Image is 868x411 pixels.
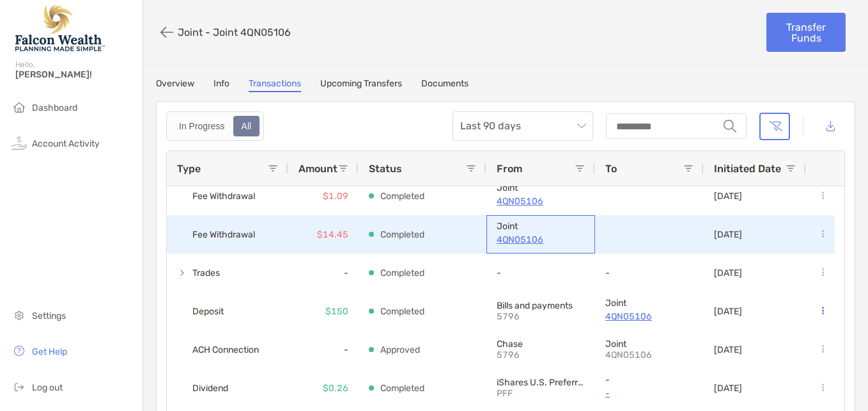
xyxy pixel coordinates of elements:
p: Bills and payments [497,300,585,311]
p: iShares U.S. Preferred Stock [497,377,585,388]
p: 4QN05106 [605,350,694,360]
p: Completed [380,188,424,204]
p: - [605,268,694,278]
span: To [605,163,617,175]
p: Completed [380,303,424,319]
img: get-help icon [12,343,27,359]
span: [PERSON_NAME]! [15,69,135,80]
a: 4QN05106 [497,232,585,248]
p: 5796 [497,311,585,322]
p: $1.09 [323,188,348,204]
p: - [497,268,585,278]
a: 4QN05106 [497,193,585,209]
p: Joint [497,182,585,193]
a: Info [213,78,229,92]
p: $150 [325,303,348,319]
div: - [288,330,359,369]
div: In Progress [172,117,232,135]
span: Fee Withdrawal [192,186,255,207]
span: ACH Connection [192,339,259,360]
div: - [288,254,359,292]
p: [DATE] [714,344,742,355]
p: $0.26 [323,380,348,396]
a: Overview [156,78,194,92]
p: [DATE] [714,383,742,394]
p: [DATE] [714,268,742,278]
p: $14.45 [317,227,348,243]
span: Status [369,163,402,175]
p: 5796 [497,350,585,360]
p: Completed [380,380,424,396]
img: input icon [724,120,736,133]
div: All [235,117,259,135]
span: From [497,163,522,175]
div: segmented control [166,111,264,141]
p: Joint [605,339,694,350]
span: Initiated Date [714,163,781,175]
p: Completed [380,227,424,243]
a: Transactions [249,78,301,92]
span: Settings [32,310,66,321]
a: Transfer Funds [766,13,846,52]
img: activity icon [12,135,27,150]
span: Trades [192,262,220,284]
span: Last 90 days [460,112,585,140]
span: Dashboard [32,102,77,113]
span: Amount [298,163,337,175]
img: logout icon [12,379,27,394]
p: Joint - Joint 4QN05106 [178,26,291,38]
p: Chase [497,339,585,350]
p: Approved [380,342,420,358]
span: Type [177,163,201,175]
button: Clear filters [759,113,790,140]
p: - [605,375,694,385]
a: 4QN05106 [605,309,694,325]
p: Completed [380,265,424,281]
img: settings icon [12,307,27,323]
span: Account Activity [32,138,100,149]
p: [DATE] [714,306,742,317]
span: Dividend [192,378,228,399]
a: - [605,385,694,401]
span: Fee Withdrawal [192,224,255,245]
a: Upcoming Transfers [320,78,402,92]
span: Log out [32,382,63,393]
a: Documents [421,78,469,92]
p: Joint [605,298,694,309]
span: Deposit [192,301,224,322]
p: PFF [497,388,585,399]
img: household icon [12,99,27,115]
p: Joint [497,221,585,232]
span: Get Help [32,346,67,357]
img: Falcon Wealth Planning Logo [15,5,105,51]
p: [DATE] [714,229,742,240]
p: [DATE] [714,191,742,202]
